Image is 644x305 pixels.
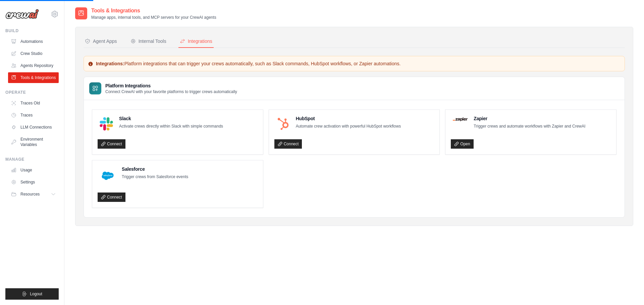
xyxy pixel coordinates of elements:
[88,60,621,67] p: Platform integrations that can trigger your crews automatically, such as Slack commands, HubSpot ...
[91,7,216,15] h2: Tools & Integrations
[474,123,585,130] p: Trigger crews and automate workflows with Zapier and CrewAI
[122,166,188,172] h4: Salesforce
[8,177,59,187] a: Settings
[119,115,223,122] h4: Slack
[178,35,214,48] button: Integrations
[105,89,237,94] p: Connect CrewAI with your favorite platforms to trigger crews automatically
[5,90,59,95] div: Operate
[8,72,59,83] a: Tools & Integrations
[296,115,401,122] h4: HubSpot
[119,123,223,130] p: Activate crews directly within Slack with simple commands
[105,82,237,89] h3: Platform Integrations
[84,35,118,48] button: Agent Apps
[129,35,168,48] button: Internal Tools
[5,28,59,33] div: Build
[451,139,473,149] a: Open
[8,36,59,47] a: Automations
[8,165,59,175] a: Usage
[610,273,644,305] iframe: Chat Widget
[8,48,59,59] a: Crew Studio
[100,168,116,184] img: Salesforce Logo
[474,115,585,122] h4: Zapier
[98,139,125,149] a: Connect
[20,192,40,197] span: Resources
[30,291,42,297] span: Logout
[8,110,59,121] a: Traces
[180,38,212,45] div: Integrations
[98,193,125,202] a: Connect
[130,38,166,45] div: Internal Tools
[8,98,59,108] a: Traces Old
[91,15,216,20] p: Manage apps, internal tools, and MCP servers for your CrewAI agents
[453,117,468,121] img: Zapier Logo
[8,60,59,71] a: Agents Repository
[274,139,302,149] a: Connect
[8,122,59,133] a: LLM Connections
[8,189,59,200] button: Resources
[5,157,59,162] div: Manage
[5,288,59,300] button: Logout
[85,38,117,45] div: Agent Apps
[122,174,188,180] p: Trigger crews from Salesforce events
[276,117,290,131] img: HubSpot Logo
[96,61,124,66] strong: Integrations:
[8,134,59,150] a: Environment Variables
[100,117,113,131] img: Slack Logo
[5,9,39,19] img: Logo
[296,123,401,130] p: Automate crew activation with powerful HubSpot workflows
